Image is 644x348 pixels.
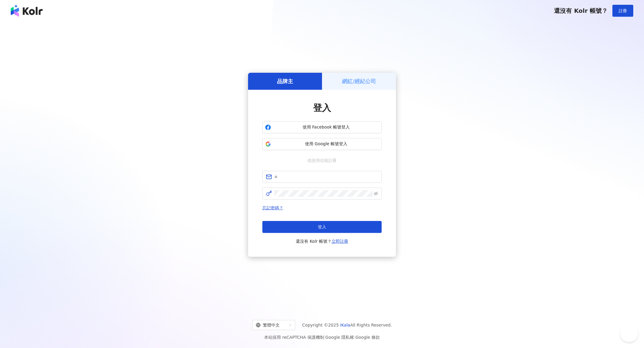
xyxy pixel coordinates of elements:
span: | [354,335,355,340]
a: 立即註冊 [332,239,348,244]
button: 登入 [262,221,382,233]
span: 註冊 [619,8,627,13]
div: 繁體中文 [256,320,286,330]
span: | [324,335,326,340]
span: eye-invisible [374,191,378,196]
span: 或使用信箱註冊 [303,157,341,164]
a: Google 條款 [355,335,380,340]
span: 本站採用 reCAPTCHA 保護機制 [264,334,380,341]
span: Copyright © 2025 All Rights Reserved. [302,321,392,329]
button: 使用 Facebook 帳號登入 [262,121,382,133]
h5: 品牌主 [277,78,293,85]
iframe: Help Scout Beacon - Open [620,324,638,342]
a: 忘記密碼？ [262,205,283,210]
button: 註冊 [612,5,633,17]
span: 使用 Facebook 帳號登入 [273,124,379,130]
span: 登入 [313,103,331,113]
img: logo [11,5,43,17]
a: Google 隱私權 [325,335,354,340]
span: 使用 Google 帳號登入 [273,141,379,147]
h5: 網紅/經紀公司 [342,78,376,85]
span: 還沒有 Kolr 帳號？ [296,238,348,245]
a: iKala [340,323,350,327]
span: 還沒有 Kolr 帳號？ [554,7,608,14]
span: 登入 [318,225,326,229]
button: 使用 Google 帳號登入 [262,138,382,150]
